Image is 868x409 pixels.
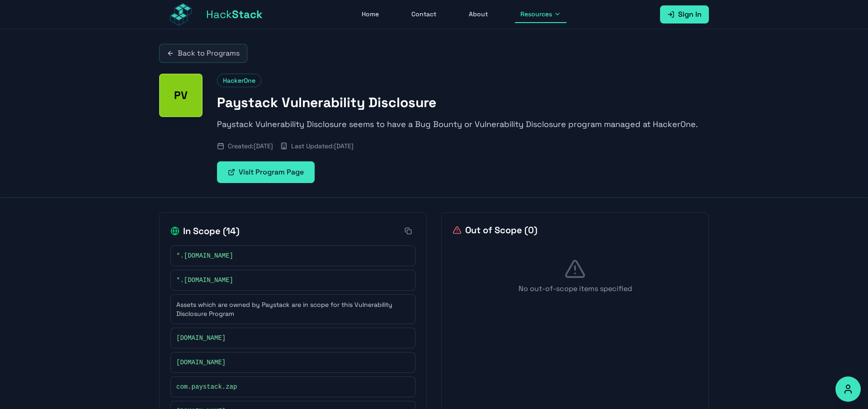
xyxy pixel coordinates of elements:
[356,6,384,23] a: Home
[159,74,203,117] div: Paystack Vulnerability Disclosure
[170,225,240,237] h2: In Scope ( 14 )
[463,6,493,23] a: About
[406,6,442,23] a: Contact
[176,334,226,343] span: [DOMAIN_NAME]
[217,118,709,131] p: Paystack Vulnerability Disclosure seems to have a Bug Bounty or Vulnerability Disclosure program ...
[176,382,237,391] span: com.paystack.zap
[176,358,226,367] span: [DOMAIN_NAME]
[401,224,415,238] button: Copy all in-scope items
[217,74,261,87] span: HackerOne
[453,283,698,294] p: No out-of-scope items specified
[217,94,709,111] h1: Paystack Vulnerability Disclosure
[217,161,315,183] a: Visit Program Page
[520,9,552,19] span: Resources
[678,9,702,20] span: Sign In
[232,7,263,21] span: Stack
[228,141,273,150] span: Created: [DATE]
[835,376,861,402] button: Accessibility Options
[176,276,233,285] span: *.[DOMAIN_NAME]
[206,7,263,22] span: Hack
[453,224,538,236] h2: Out of Scope ( 0 )
[176,251,233,260] span: *.[DOMAIN_NAME]
[660,5,709,24] a: Sign In
[176,300,401,318] span: Assets which are owned by Paystack are in scope for this Vulnerability Disclosure Program
[159,44,247,63] a: Back to Programs
[291,141,354,150] span: Last Updated: [DATE]
[515,6,566,23] button: Resources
